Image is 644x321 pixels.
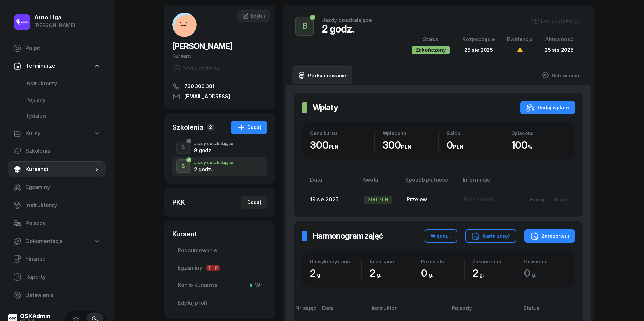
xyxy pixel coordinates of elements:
[310,196,339,203] span: 19 sie 2025
[178,299,262,307] span: Edytuj profil
[294,304,318,318] th: Nr zajęć
[310,267,325,279] span: 2
[295,17,314,36] button: B
[8,287,106,303] a: Ustawienia
[370,267,385,279] span: 2
[8,143,106,159] a: Szkolenia
[530,197,544,202] div: Edytuj
[194,142,233,146] div: Jazdy doszkalające
[213,265,220,271] span: P
[178,264,262,272] span: Egzaminy
[317,271,322,278] small: g.
[172,52,267,60] div: Kursant
[25,112,100,120] span: Tydzień
[25,165,94,174] span: Kursanci
[329,144,339,150] small: PLN
[34,15,75,20] div: Auto Liga
[448,304,519,318] th: Pojazdy
[8,251,106,267] a: Finanse
[479,271,484,278] small: g.
[25,255,100,263] span: Finanse
[370,259,413,264] div: Rozpisano
[531,17,582,25] button: Dodaj etykiety...
[302,175,358,190] th: Data
[25,237,63,246] span: Dokumentacja
[524,259,567,264] div: Odwołano
[8,269,106,285] a: Raporty
[554,197,566,202] div: Usuń
[8,215,106,232] a: Pojazdy
[172,243,267,259] a: Podsumowanie
[524,267,540,279] span: 0
[172,229,267,239] div: Kursant
[471,232,510,240] div: Karta zajęć
[34,21,75,30] div: [PERSON_NAME]
[464,196,493,203] span: Brak notatki
[194,160,233,165] div: Jazdy doszkalające
[172,64,223,72] div: Dodaj etykiety...
[528,144,532,150] small: %
[25,129,40,138] span: Kursy
[425,229,457,243] button: Więcej...
[421,267,464,279] div: 0
[25,44,100,53] span: Pulpit
[473,259,516,264] div: Zakończono
[368,304,448,318] th: Instruktor
[8,40,106,56] a: Pulpit
[530,232,569,240] div: Zarezerwuj
[247,198,261,206] div: Dodaj
[25,62,55,70] span: Terminarze
[464,47,493,53] span: 25 sie 2025
[545,35,574,44] div: Aktywność
[310,130,374,136] div: Cena kursu
[207,124,214,131] span: 2
[364,196,392,204] div: 300 PLN
[251,13,265,19] span: Edytuj
[25,79,100,88] span: Instruktorzy
[473,267,488,279] span: 2
[322,23,372,35] div: 2 godz.
[8,58,106,74] a: Terminarze
[519,304,583,318] th: Status
[431,232,451,240] div: Więcej...
[178,281,262,290] span: Konto kursanta
[421,259,464,264] div: Pozostało
[447,130,503,136] div: Saldo
[401,175,458,190] th: Sposób płatności
[318,304,368,318] th: Data
[25,95,100,104] span: Pojazdy
[524,229,575,243] button: Zarezerwuj
[310,259,361,264] div: Do wykorzystania
[310,139,374,151] div: 300
[25,291,100,300] span: Ustawienia
[241,196,267,209] button: Dodaj
[532,271,536,278] small: g.
[549,194,571,205] button: Usuń
[194,148,233,153] div: 8 godz.
[172,82,267,90] a: 730 300 381
[172,41,232,51] span: [PERSON_NAME]
[8,197,106,213] a: Instruktorzy
[545,46,574,54] div: 25 sie 2025
[194,167,233,172] div: 2 godz.
[231,121,267,134] button: Dodaj
[447,139,503,151] div: 0
[511,139,567,151] div: 100
[453,144,463,150] small: PLN
[20,108,106,124] a: Tydzień
[8,234,106,249] a: Dokumentacja
[401,144,411,150] small: PLN
[25,183,100,192] span: Egzaminy
[462,35,495,44] div: Rozpoczęcie
[313,102,338,113] h2: Wpłaty
[172,295,267,311] a: Edytuj profil
[526,104,569,112] div: Dodaj wpłatę
[184,82,214,90] span: 730 300 381
[172,123,203,132] div: Szkolenia
[25,273,100,281] span: Raporty
[377,271,381,278] small: g.
[172,198,185,207] div: PKK
[176,141,190,154] button: B
[536,66,584,85] a: Ustawienia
